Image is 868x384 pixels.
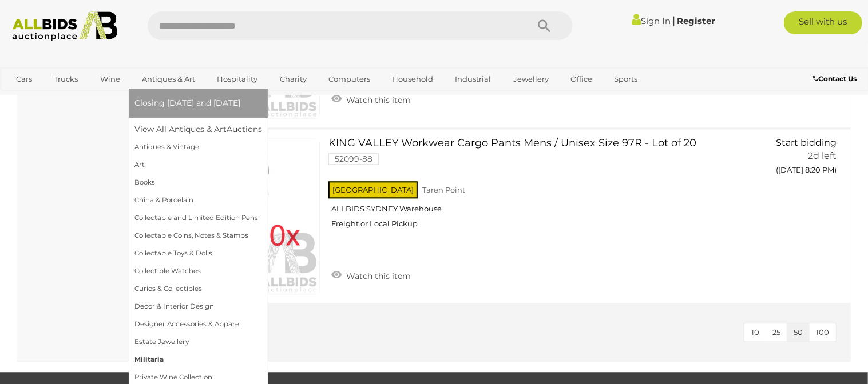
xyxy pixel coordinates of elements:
[743,138,839,181] a: Start bidding 2d left ([DATE] 8:20 PM)
[784,11,862,34] a: Sell with us
[506,70,556,89] a: Jewellery
[751,327,759,337] span: 10
[632,15,671,26] a: Sign In
[448,70,499,89] a: Industrial
[816,327,829,337] span: 100
[134,70,203,89] a: Antiques & Art
[809,323,836,341] button: 100
[93,70,128,89] a: Wine
[787,323,810,341] button: 50
[607,70,645,89] a: Sports
[321,70,378,89] a: Computers
[385,70,441,89] a: Household
[6,11,124,41] img: Allbids.com.au
[9,89,105,107] a: [GEOGRAPHIC_DATA]
[766,323,787,341] button: 25
[772,327,780,337] span: 25
[677,15,715,26] a: Register
[563,70,600,89] a: Office
[672,14,675,27] span: |
[744,323,766,341] button: 10
[209,70,265,89] a: Hospitality
[9,70,39,89] a: Cars
[794,327,803,337] span: 50
[516,11,573,40] button: Search
[343,95,411,105] span: Watch this item
[343,271,411,281] span: Watch this item
[776,137,837,148] span: Start bidding
[328,266,414,283] a: Watch this item
[46,70,85,89] a: Trucks
[337,138,726,238] a: KING VALLEY Workwear Cargo Pants Mens / Unisex Size 97R - Lot of 20 52099-88 [GEOGRAPHIC_DATA] Ta...
[328,90,414,107] a: Watch this item
[813,73,859,85] a: Contact Us
[813,74,857,83] b: Contact Us
[272,70,314,89] a: Charity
